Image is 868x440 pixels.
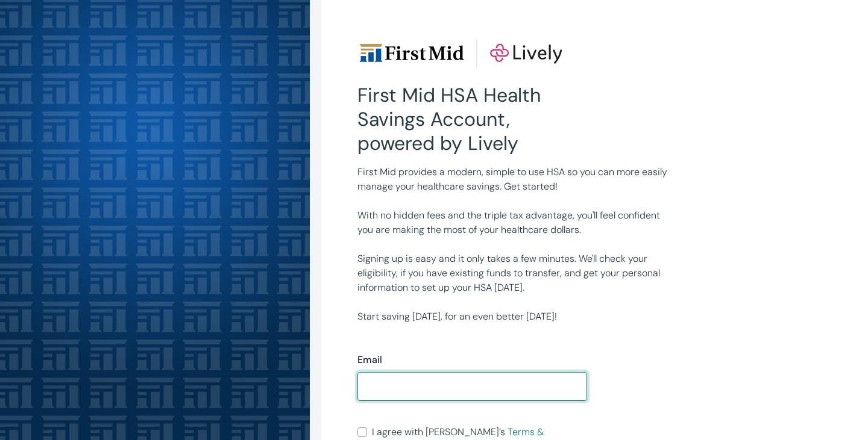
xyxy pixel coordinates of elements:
[357,309,669,324] p: Start saving [DATE], for an even better [DATE]!
[357,353,382,367] label: Email
[357,165,669,194] p: First Mid provides a modern, simple to use HSA so you can more easily manage your healthcare savi...
[357,39,565,69] img: Lively
[357,83,588,155] h2: First Mid HSA Health Savings Account, powered by Lively
[357,252,669,295] p: Signing up is easy and it only takes a few minutes. We'll check your eligibility, if you have exi...
[357,208,669,237] p: With no hidden fees and the triple tax advantage, you'll feel confident you are making the most o...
